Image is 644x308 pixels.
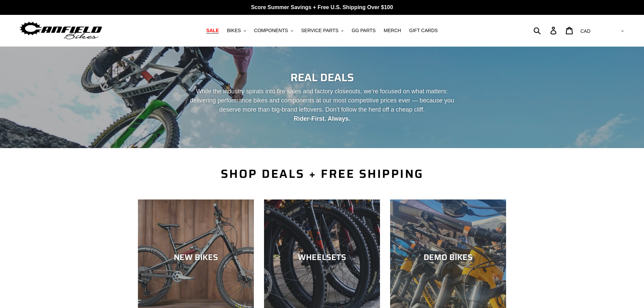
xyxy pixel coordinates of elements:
div: NEW BIKES [138,253,254,262]
img: Canfield Bikes [19,20,103,41]
a: GG PARTS [348,26,379,35]
strong: Rider-First. Always. [294,115,350,122]
span: GG PARTS [352,28,376,33]
div: DEMO BIKES [390,253,506,262]
h2: REAL DEALS [138,71,506,84]
a: MERCH [380,26,404,35]
span: MERCH [384,28,401,33]
p: While the industry spirals into fire sales and factory closeouts, we’re focused on what matters: ... [184,87,460,123]
h2: SHOP DEALS + FREE SHIPPING [138,167,506,181]
span: COMPONENTS [254,28,288,33]
span: SERVICE PARTS [301,28,338,33]
span: GIFT CARDS [409,28,438,33]
a: GIFT CARDS [406,26,441,35]
button: BIKES [223,26,249,35]
input: Search [537,23,554,38]
div: WHEELSETS [264,253,380,262]
span: SALE [206,28,219,33]
a: SALE [203,26,222,35]
button: COMPONENTS [251,26,296,35]
button: SERVICE PARTS [298,26,347,35]
span: BIKES [227,28,241,33]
